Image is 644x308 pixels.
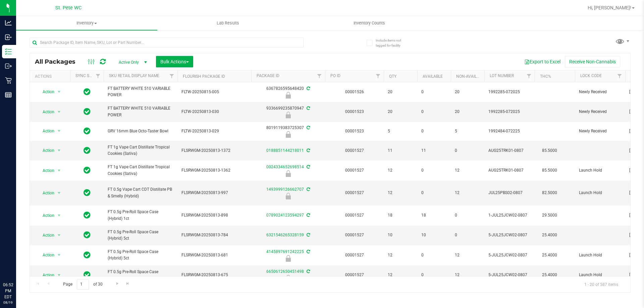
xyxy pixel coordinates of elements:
[488,272,531,278] span: 5-JUL25JCW02-0807
[250,275,326,282] div: Launch Hold
[84,87,91,97] span: In Sync
[250,131,326,138] div: Newly Received
[421,147,447,154] span: 11
[5,91,12,98] inline-svg: Reports
[166,70,177,82] a: Filter
[77,279,89,290] input: 1
[488,89,531,95] span: 1992285-072025
[84,146,91,155] span: In Sync
[37,146,55,155] span: Action
[314,70,325,82] a: Filter
[488,128,531,134] span: 1992484-072225
[157,16,299,30] a: Lab Results
[5,77,12,84] inline-svg: Retail
[330,73,340,78] a: PO ID
[488,212,531,219] span: 1-JUL25JCW02-0807
[16,20,157,26] span: Inventory
[345,129,364,133] a: 00001523
[306,86,310,91] span: Sync from Compliance System
[37,107,55,117] span: Action
[5,63,12,69] inline-svg: Outbound
[55,107,63,117] span: select
[579,89,621,95] span: Newly Received
[388,128,413,134] span: 5
[388,272,413,278] span: 12
[388,167,413,174] span: 12
[108,186,173,199] span: FT 0.5g Vape Cart CDT Distillate PB & Smelly (Hybrid)
[345,148,364,153] a: 00001527
[7,254,27,274] iframe: Resource center
[455,232,480,238] span: 0
[455,167,480,174] span: 12
[490,73,514,78] a: Lot Number
[55,146,63,155] span: select
[250,105,326,118] div: 9336699235870947
[250,85,326,99] div: 6367826595648420
[55,250,63,260] span: select
[55,5,82,11] span: St. Pete WC
[539,210,560,220] span: 29.5000
[108,209,173,222] span: FT 0.5g Pre-Roll Space Case (Hybrid) 1ct
[488,147,531,154] span: AUG25TRK01-0807
[345,253,364,257] a: 00001527
[181,232,247,238] span: FLSRWGM-20250813-784
[345,272,364,277] a: 00001527
[488,252,531,258] span: 5-JUL25JCW02-0807
[55,166,63,175] span: select
[344,20,394,26] span: Inventory Counts
[37,211,55,220] span: Action
[306,269,310,274] span: Sync from Compliance System
[306,213,310,218] span: Sync from Compliance System
[55,211,63,220] span: select
[37,126,55,136] span: Action
[614,70,625,82] a: Filter
[421,252,447,258] span: 0
[539,230,560,240] span: 25.4000
[30,38,304,48] input: Search Package ID, Item Name, SKU, Lot or Part Number...
[16,16,157,30] a: Inventory
[57,279,108,290] span: Page of 30
[257,73,279,78] a: Package ID
[388,109,413,115] span: 20
[540,74,551,79] a: THC%
[306,187,310,192] span: Sync from Compliance System
[5,34,12,41] inline-svg: Inbound
[376,38,409,48] span: Include items not tagged for facility
[266,233,304,237] a: 6321546265328159
[306,148,310,153] span: Sync from Compliance System
[306,165,310,169] span: Sync from Compliance System
[250,193,326,199] div: Launch Hold
[520,56,565,67] button: Export to Excel
[37,231,55,240] span: Action
[345,233,364,237] a: 00001527
[388,232,413,238] span: 10
[181,147,247,154] span: FLSRWGM-20250813-1372
[455,147,480,154] span: 0
[55,126,63,136] span: select
[345,109,364,114] a: 00001523
[488,109,531,115] span: 1992285-072025
[579,190,621,196] span: Launch Hold
[388,252,413,258] span: 12
[250,92,326,99] div: Newly Received
[455,212,480,219] span: 0
[181,252,247,258] span: FLSRWGM-20250813-681
[306,233,310,237] span: Sync from Compliance System
[55,270,63,280] span: select
[266,249,304,254] a: 4145897691242225
[306,249,310,254] span: Sync from Compliance System
[388,147,413,154] span: 11
[373,70,384,82] a: Filter
[250,255,326,262] div: Launch Hold
[421,190,447,196] span: 0
[266,213,304,218] a: 0789024123594297
[266,165,304,169] a: 0024334652698514
[37,87,55,97] span: Action
[299,16,440,30] a: Inventory Counts
[37,270,55,280] span: Action
[3,300,13,305] p: 08/19
[579,279,624,289] span: 1 - 20 of 587 items
[565,56,620,67] button: Receive Non-Cannabis
[345,168,364,173] a: 00001527
[35,58,82,65] span: All Packages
